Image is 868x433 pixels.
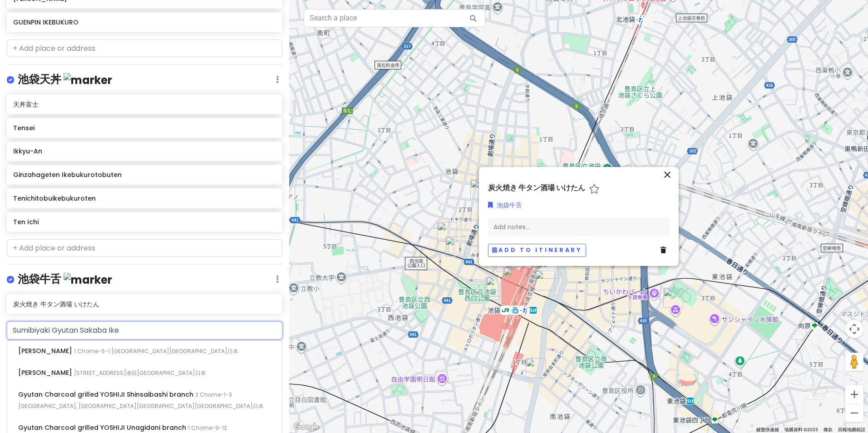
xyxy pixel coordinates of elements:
input: + Add place or address [7,39,282,58]
h6: Ten Ichi [13,218,276,226]
input: + Add place or address [7,321,282,340]
a: 在 Google 地圖上開啟這個區域 (開啟新視窗) [291,421,321,433]
h6: Ikkyu-An [13,147,276,155]
span: [PERSON_NAME] [18,346,74,355]
i: close [662,169,673,180]
span: 地圖資料 ©2025 [784,427,818,432]
div: 無敵家拉麵 [526,358,546,378]
div: Tenichitobuikebukuroten [503,267,523,287]
div: Manmaru Ikebukuro [437,222,457,242]
h6: Ginzahageten Ikebukurotobuten [13,171,276,179]
div: 銀座 篝 Echika池袋店 [445,236,465,256]
button: 鍵盤快速鍵 [756,427,779,433]
a: Delete place [661,245,670,255]
span: 1 Chome-6-1 [GEOGRAPHIC_DATA][GEOGRAPHIC_DATA]日本 [74,347,238,355]
span: [STREET_ADDRESS]港區[GEOGRAPHIC_DATA]日本 [74,369,206,377]
span: [PERSON_NAME] [18,368,74,377]
input: + Add place or address [7,239,282,257]
h6: 炭火焼き 牛タン酒場 いけたん [488,184,585,193]
div: Hitsumabushi Nagoya-Bincho Ikebukuro Parco shop [538,259,558,279]
button: 地圖攝影機控制項 [845,320,863,338]
div: Kabuto [470,179,490,199]
h6: Tenichitobuikebukuroten [13,194,276,202]
div: Add notes... [488,218,670,237]
a: 條款 (在新分頁中開啟) [824,427,833,432]
div: Ikkyu-An [663,288,683,308]
input: Search a place [304,9,485,27]
a: Star place [589,184,600,196]
button: 縮小 [845,404,863,422]
h4: 池袋牛舌 [18,272,112,287]
img: Google [291,421,321,433]
button: 將衣夾人拖曳到地圖上，就能開啟街景服務 [845,353,863,371]
div: Ten Ichi [535,271,555,290]
button: Close [661,169,673,183]
h6: 炭火焼き 牛タン酒場 いけたん [13,300,276,308]
span: Gyutan Charcoal grilled YOSHIJI Unagidani branch [18,423,188,432]
button: 放大 [845,385,863,403]
button: Add to itinerary [488,244,586,257]
h6: 天丼富士 [13,100,276,108]
a: 池袋牛舌 [488,200,522,210]
a: 回報地圖錯誤 [838,427,865,432]
img: marker [64,73,112,87]
div: Izumo Ikebukuro [486,277,506,297]
h6: Tensei [13,124,276,132]
img: marker [64,273,112,287]
h4: 池袋天丼 [18,72,112,87]
h6: GUENPIN IKEBUKURO [13,18,276,26]
span: Gyutan Charcoal grilled YOSHIJI Shinsaibashi branch [18,390,195,399]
